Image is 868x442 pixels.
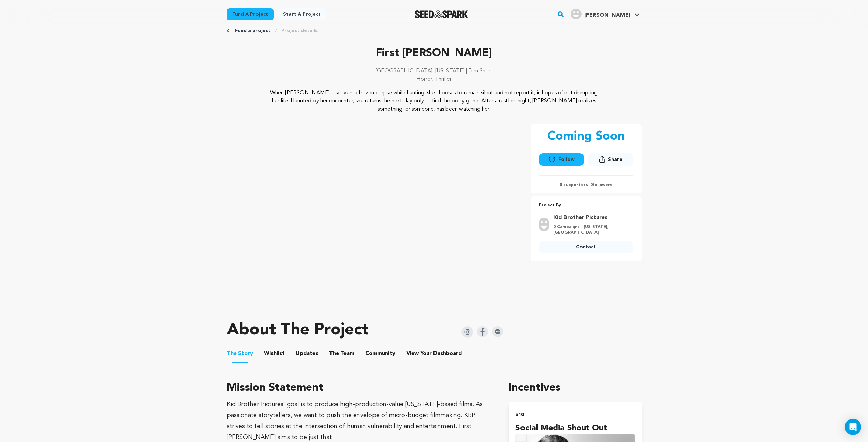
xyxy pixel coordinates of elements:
p: [GEOGRAPHIC_DATA], [US_STATE] | Film Short [227,67,642,75]
h2: $10 [515,410,634,419]
div: Open Intercom Messenger [845,419,861,435]
span: The [329,349,339,358]
a: ViewYourDashboard [406,349,463,358]
p: 0 supporters | followers [539,182,633,188]
button: Share [588,153,633,166]
div: Brandon S.'s Profile [571,9,630,19]
img: Seed&Spark Facebook Icon [477,326,488,337]
div: Breadcrumb [227,27,642,34]
a: Contact [539,241,633,253]
a: Seed&Spark Homepage [415,10,468,18]
h3: Mission Statement [227,380,492,396]
span: Your [406,349,463,358]
p: Horror, Thriller [227,75,642,83]
span: Story [227,349,253,358]
a: Start a project [278,8,326,20]
img: Seed&Spark Logo Dark Mode [415,10,468,18]
button: Follow [539,153,584,166]
h4: Social Media Shout Out [515,422,634,434]
span: The [227,349,237,358]
span: 0 [590,183,593,187]
a: Brandon S.'s Profile [569,7,641,19]
a: Fund a project [227,8,274,20]
span: Dashboard [433,349,462,358]
span: Team [329,349,354,358]
p: Project By [539,202,633,209]
span: Share [608,156,622,163]
img: user.png [571,9,582,19]
span: Share [588,153,633,168]
span: Wishlist [264,349,285,358]
p: Coming Soon [547,130,625,143]
img: Seed&Spark IMDB Icon [492,326,503,337]
a: Fund a project [235,27,270,34]
p: 0 Campaigns | [US_STATE], [GEOGRAPHIC_DATA] [553,224,629,235]
h1: About The Project [227,322,369,339]
span: Community [365,349,395,358]
img: Seed&Spark Instagram Icon [461,326,473,338]
p: When [PERSON_NAME] discovers a frozen corpse while hunting, she chooses to remain silent and not ... [268,89,600,113]
img: user.png [539,218,549,231]
p: First [PERSON_NAME] [227,45,642,61]
span: Brandon S.'s Profile [569,7,641,22]
span: Updates [296,349,318,358]
h1: Incentives [509,380,641,396]
a: Project details [281,27,318,34]
span: [PERSON_NAME] [584,13,630,18]
a: Goto Kid Brother Pictures profile [553,213,629,222]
